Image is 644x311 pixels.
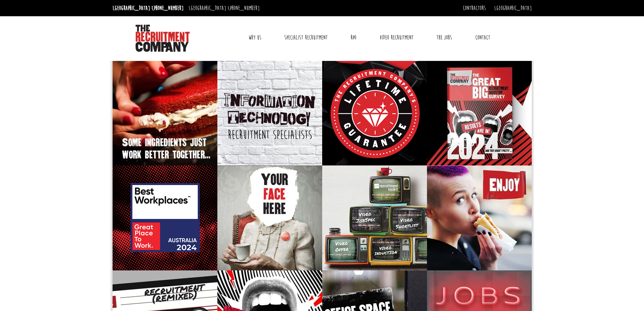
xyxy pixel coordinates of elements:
a: [GEOGRAPHIC_DATA] [494,4,532,12]
img: The Recruitment Company [136,25,190,52]
a: The Jobs [431,29,457,46]
li: [GEOGRAPHIC_DATA]: [187,3,261,14]
a: Video Recruitment [375,29,419,46]
a: Contractors [463,4,486,12]
li: [GEOGRAPHIC_DATA]: [111,3,185,14]
a: Why Us [243,29,266,46]
a: [PHONE_NUMBER] [152,4,184,12]
a: Specialist Recruitment [279,29,333,46]
a: RPO [345,29,361,46]
a: Contact [470,29,495,46]
a: [PHONE_NUMBER] [228,4,260,12]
